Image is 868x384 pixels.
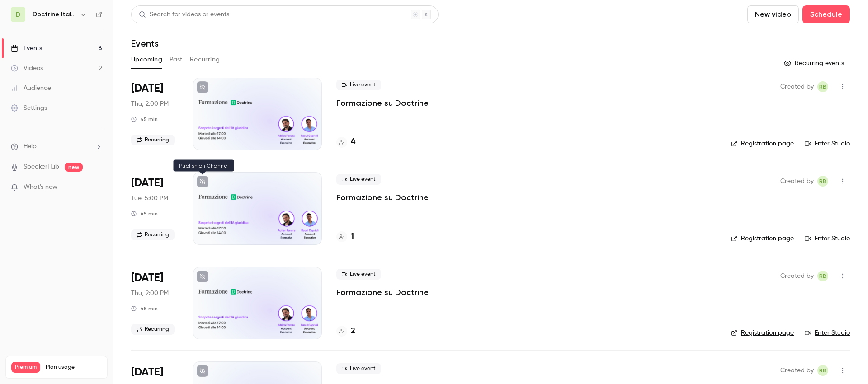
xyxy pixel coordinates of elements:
[336,174,381,185] span: Live event
[819,81,826,92] span: RB
[131,289,169,298] span: Thu, 2:00 PM
[24,162,59,172] a: SpeakerHub
[805,234,850,243] a: Enter Studio
[131,176,163,190] span: [DATE]
[817,176,828,187] span: Romain Ballereau
[131,365,163,379] span: [DATE]
[731,139,794,148] a: Registration page
[131,194,168,203] span: Tue, 5:00 PM
[780,56,850,70] button: Recurring events
[131,172,179,244] div: Sep 23 Tue, 5:00 PM (Europe/Paris)
[11,142,102,151] li: help-dropdown-opener
[780,271,814,281] span: Created by
[817,271,828,281] span: Romain Ballereau
[131,324,175,335] span: Recurring
[131,38,159,49] h1: Events
[190,52,220,67] button: Recurring
[336,269,381,280] span: Live event
[336,231,354,243] a: 1
[351,136,355,148] h4: 4
[91,183,102,192] iframe: Noticeable Trigger
[16,10,20,19] span: D
[11,44,42,53] div: Events
[336,325,355,337] a: 2
[131,116,158,123] div: 45 min
[336,80,381,90] span: Live event
[819,271,826,281] span: RB
[802,5,850,23] button: Schedule
[139,10,229,19] div: Search for videos or events
[780,365,814,376] span: Created by
[131,99,169,108] span: Thu, 2:00 PM
[131,271,163,285] span: [DATE]
[819,176,826,187] span: RB
[24,142,37,151] span: Help
[731,234,794,243] a: Registration page
[780,176,814,187] span: Created by
[780,81,814,92] span: Created by
[336,98,429,108] a: Formazione su Doctrine
[817,81,828,92] span: Romain Ballereau
[131,52,162,67] button: Upcoming
[131,305,158,312] div: 45 min
[351,231,354,243] h4: 1
[805,139,850,148] a: Enter Studio
[33,10,76,19] h6: Doctrine Italia Formation Avocat
[336,136,355,148] a: 4
[336,287,429,298] a: Formazione su Doctrine
[11,64,43,73] div: Videos
[11,103,47,112] div: Settings
[24,183,57,192] span: What's new
[336,363,381,374] span: Live event
[11,84,51,93] div: Audience
[65,163,83,172] span: new
[11,362,40,373] span: Premium
[131,267,179,339] div: Sep 25 Thu, 2:00 PM (Europe/Paris)
[351,325,355,337] h4: 2
[131,135,175,145] span: Recurring
[336,192,429,203] a: Formazione su Doctrine
[817,365,828,376] span: Romain Ballereau
[131,210,158,217] div: 45 min
[731,328,794,337] a: Registration page
[131,229,175,240] span: Recurring
[805,328,850,337] a: Enter Studio
[819,365,826,376] span: RB
[46,364,102,371] span: Plan usage
[170,52,183,67] button: Past
[131,81,163,96] span: [DATE]
[747,5,799,23] button: New video
[131,78,179,150] div: Sep 18 Thu, 2:00 PM (Europe/Paris)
